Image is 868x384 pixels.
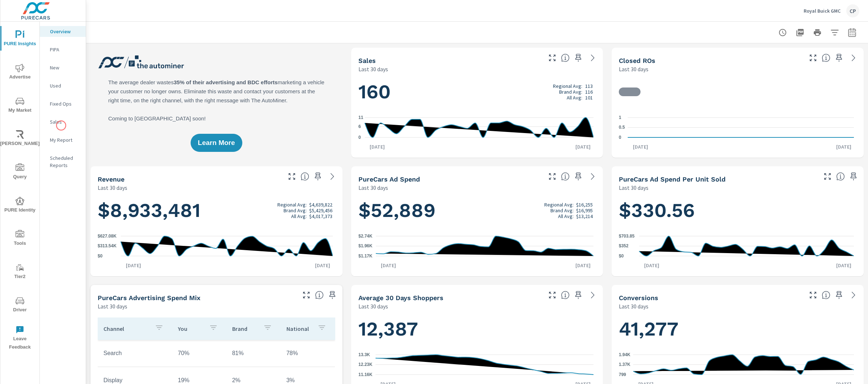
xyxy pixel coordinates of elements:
[822,291,830,299] span: The number of dealer-specified goals completed by a visitor. [Source: This data is provided by th...
[358,183,388,192] p: Last 30 days
[358,57,376,64] h5: Sales
[585,95,593,101] p: 101
[309,202,332,208] p: $4,639,822
[559,89,582,95] p: Brand Avg:
[3,296,37,314] span: Driver
[358,372,373,377] text: 11.16K
[327,289,338,301] span: Save this to your personalized report
[561,291,570,299] span: A rolling 30 day total of daily Shoppers on the dealership website, averaged over the selected da...
[585,83,593,89] p: 113
[172,344,226,362] td: 70%
[550,208,574,213] p: Brand Avg:
[3,197,37,214] span: PURE Identity
[50,28,80,35] p: Overview
[619,115,621,120] text: 1
[291,213,307,219] p: All Avg:
[358,244,373,249] text: $1.96K
[358,124,361,129] text: 6
[358,115,363,120] text: 11
[546,171,558,182] button: Make Fullscreen
[309,208,332,213] p: $5,429,456
[358,352,370,357] text: 13.3K
[98,344,172,362] td: Search
[822,171,833,182] button: Make Fullscreen
[3,325,37,351] span: Leave Feedback
[619,198,856,223] h1: $330.56
[619,57,655,64] h5: Closed ROs
[587,52,599,64] a: See more details in report
[358,135,361,140] text: 0
[198,140,235,146] span: Learn More
[587,171,599,182] a: See more details in report
[567,95,582,101] p: All Avg:
[358,65,388,73] p: Last 30 days
[358,317,596,341] h1: 12,387
[301,172,309,181] span: Total sales revenue over the selected date range. [Source: This data is sourced from the dealer’s...
[358,253,373,259] text: $1.17K
[103,325,149,332] p: Channel
[619,244,629,249] text: $352
[310,262,335,269] p: [DATE]
[284,208,307,213] p: Brand Avg:
[98,183,127,192] p: Last 30 days
[804,8,841,14] p: Royal Buick GMC
[191,134,242,152] button: Learn More
[573,289,584,301] span: Save this to your personalized report
[232,325,258,332] p: Brand
[40,26,86,37] div: Overview
[848,52,859,64] a: See more details in report
[619,135,621,140] text: 0
[573,52,584,64] span: Save this to your personalized report
[327,171,338,182] a: See more details in report
[358,175,420,183] h5: PureCars Ad Spend
[619,234,635,239] text: $703.85
[286,171,298,182] button: Make Fullscreen
[40,153,86,171] div: Scheduled Reports
[3,263,37,281] span: Tier2
[822,54,830,62] span: Number of Repair Orders Closed by the selected dealership group over the selected time range. [So...
[365,143,390,150] p: [DATE]
[98,234,116,239] text: $627.08K
[570,143,596,150] p: [DATE]
[810,25,825,40] button: Print Report
[0,22,39,354] div: nav menu
[619,362,630,367] text: 1.37K
[807,52,819,64] button: Make Fullscreen
[628,143,653,150] p: [DATE]
[358,80,596,104] h1: 160
[3,97,37,115] span: My Market
[3,64,37,81] span: Advertise
[831,262,856,269] p: [DATE]
[40,135,86,145] div: My Report
[40,98,86,109] div: Fixed Ops
[40,62,86,73] div: New
[281,344,335,362] td: 78%
[619,253,624,259] text: $0
[619,302,648,311] p: Last 30 days
[226,344,281,362] td: 81%
[619,294,658,302] h5: Conversions
[846,4,859,17] div: CP
[833,289,845,301] span: Save this to your personalized report
[358,198,596,223] h1: $52,889
[98,294,200,302] h5: PureCars Advertising Spend Mix
[561,172,570,181] span: Total cost of media for all PureCars channels for the selected dealership group over the selected...
[807,289,819,301] button: Make Fullscreen
[98,244,116,249] text: $313.54K
[40,80,86,91] div: Used
[50,118,80,125] p: Sales
[576,208,593,213] p: $16,995
[546,52,558,64] button: Make Fullscreen
[178,325,203,332] p: You
[358,294,443,302] h5: Average 30 Days Shoppers
[570,262,596,269] p: [DATE]
[619,372,626,377] text: 799
[587,289,599,301] a: See more details in report
[376,262,401,269] p: [DATE]
[50,64,80,71] p: New
[50,46,80,53] p: PIPA
[3,230,37,248] span: Tools
[315,291,324,299] span: This table looks at how you compare to the amount of budget you spend per channel as opposed to y...
[845,25,859,40] button: Select Date Range
[833,52,845,64] span: Save this to your personalized report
